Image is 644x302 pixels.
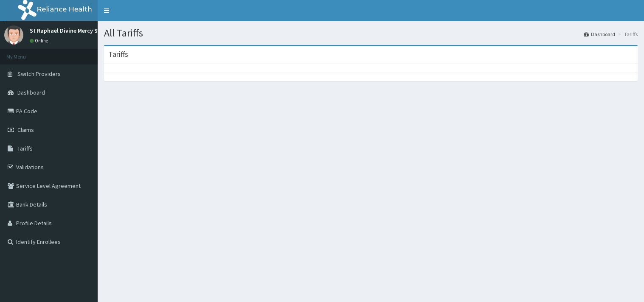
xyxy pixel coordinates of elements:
[584,31,615,38] a: Dashboard
[30,38,50,44] a: Online
[4,25,23,45] img: User Image
[17,145,33,152] span: Tariffs
[616,31,638,38] li: Tariffs
[30,28,145,34] p: St Raphael Divine Mercy Specialist Hospital
[108,50,128,58] h3: Tariffs
[104,28,638,39] h1: All Tariffs
[17,89,45,96] span: Dashboard
[17,126,34,134] span: Claims
[17,70,61,78] span: Switch Providers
